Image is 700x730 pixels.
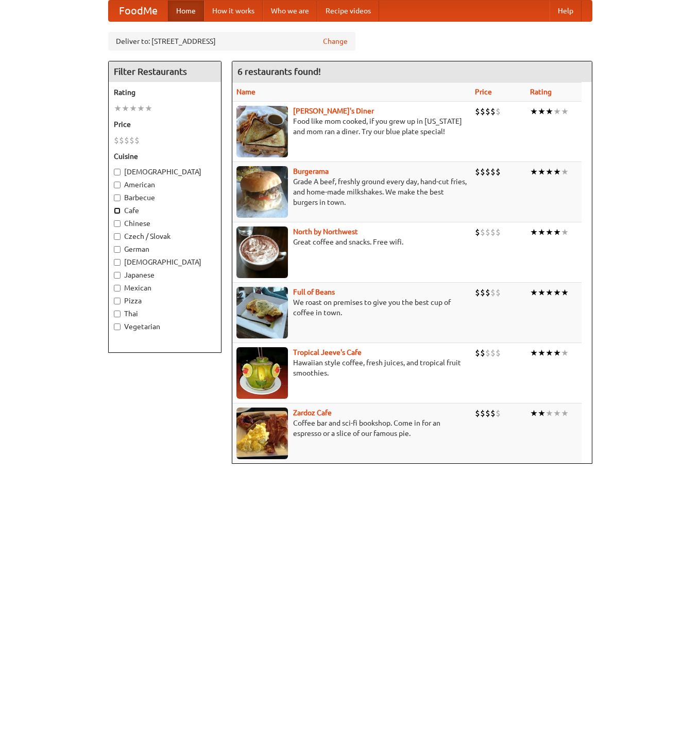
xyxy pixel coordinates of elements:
[475,287,480,298] li: $
[530,106,538,117] li: ★
[496,106,501,117] li: $
[114,257,216,267] label: [DEMOGRAPHIC_DATA]
[114,231,216,241] label: Czech / Slovak
[114,296,216,306] label: Pizza
[145,103,152,114] li: ★
[236,166,288,218] img: burgerama.jpg
[236,358,467,378] p: Hawaiian style coffee, fresh juices, and tropical fruit smoothies.
[134,135,140,146] li: $
[114,87,216,98] h5: Rating
[108,32,355,51] div: Deliver to: [STREET_ADDRESS]
[293,409,332,417] a: Zardoz Cafe
[475,166,480,177] li: $
[114,285,121,291] input: Mexican
[561,226,569,238] li: ★
[490,166,496,177] li: $
[114,180,216,190] label: American
[545,106,553,117] li: ★
[114,311,121,317] input: Thai
[129,103,137,114] li: ★
[545,226,553,238] li: ★
[137,103,145,114] li: ★
[480,287,485,298] li: $
[561,287,569,298] li: ★
[545,287,553,298] li: ★
[114,259,121,266] input: [DEMOGRAPHIC_DATA]
[114,244,216,254] label: German
[237,67,321,76] ng-pluralize: 6 restaurants found!
[538,287,545,298] li: ★
[490,106,496,117] li: $
[485,347,490,359] li: $
[480,226,485,238] li: $
[323,36,348,46] a: Change
[530,226,538,238] li: ★
[485,166,490,177] li: $
[530,408,538,419] li: ★
[236,176,467,207] p: Grade A beef, freshly ground every day, hand-cut fries, and home-made milkshakes. We make the bes...
[114,205,216,216] label: Cafe
[538,166,545,177] li: ★
[553,347,561,359] li: ★
[475,88,492,96] a: Price
[485,106,490,117] li: $
[114,233,121,240] input: Czech / Slovak
[496,166,501,177] li: $
[538,408,545,419] li: ★
[480,347,485,359] li: $
[561,408,569,419] li: ★
[236,116,467,137] p: Food like mom cooked, if you grew up in [US_STATE] and mom ran a diner. Try our blue plate special!
[204,1,263,21] a: How it works
[530,347,538,359] li: ★
[114,270,216,280] label: Japanese
[475,347,480,359] li: $
[293,348,362,356] a: Tropical Jeeve's Cafe
[236,106,288,157] img: sallys.jpg
[485,287,490,298] li: $
[317,1,379,21] a: Recipe videos
[114,283,216,293] label: Mexican
[122,103,129,114] li: ★
[561,106,569,117] li: ★
[236,408,288,459] img: zardoz.jpg
[293,107,374,115] a: [PERSON_NAME]'s Diner
[538,106,545,117] li: ★
[545,347,553,359] li: ★
[561,166,569,177] li: ★
[496,347,501,359] li: $
[236,237,467,247] p: Great coffee and snacks. Free wifi.
[480,408,485,419] li: $
[538,347,545,359] li: ★
[545,408,553,419] li: ★
[236,297,467,318] p: We roast on premises to give you the best cup of coffee in town.
[114,167,216,177] label: [DEMOGRAPHIC_DATA]
[114,298,121,304] input: Pizza
[236,88,255,96] a: Name
[530,88,552,96] a: Rating
[293,228,358,236] a: North by Northwest
[114,169,121,175] input: [DEMOGRAPHIC_DATA]
[114,194,121,201] input: Barbecue
[550,1,582,21] a: Help
[553,408,561,419] li: ★
[475,226,480,238] li: $
[485,226,490,238] li: $
[114,182,121,188] input: American
[114,309,216,319] label: Thai
[530,166,538,177] li: ★
[496,287,501,298] li: $
[490,347,496,359] li: $
[553,106,561,117] li: ★
[293,288,335,296] a: Full of Beans
[538,226,545,238] li: ★
[114,151,216,161] h5: Cuisine
[480,166,485,177] li: $
[490,226,496,238] li: $
[114,119,216,129] h5: Price
[496,226,501,238] li: $
[114,272,121,279] input: Japanese
[545,166,553,177] li: ★
[553,226,561,238] li: ★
